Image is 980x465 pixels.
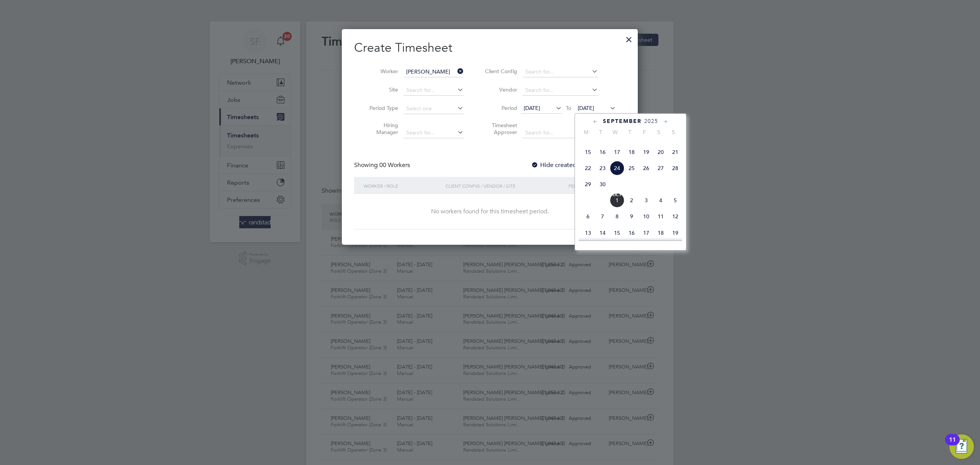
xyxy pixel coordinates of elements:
[653,209,668,224] span: 11
[403,67,464,77] input: Search for...
[949,440,956,450] div: 11
[610,193,624,208] span: 1
[595,177,610,192] span: 30
[523,85,598,96] input: Search for...
[595,145,610,159] span: 16
[483,122,517,136] label: Timesheet Approver
[668,226,683,240] span: 19
[610,161,624,175] span: 24
[578,105,594,111] span: [DATE]
[949,434,974,459] button: Open Resource Center, 11 new notifications
[639,193,653,208] span: 3
[624,145,639,159] span: 18
[652,129,666,136] span: S
[581,145,595,159] span: 15
[579,129,593,136] span: M
[362,208,618,216] div: No workers found for this timesheet period.
[639,226,653,240] span: 17
[624,226,639,240] span: 16
[653,226,668,240] span: 18
[624,161,639,175] span: 25
[653,161,668,175] span: 27
[624,193,639,208] span: 2
[523,128,598,138] input: Search for...
[364,122,398,136] label: Hiring Manager
[531,161,609,169] label: Hide created timesheets
[379,161,410,169] span: 00 Workers
[608,129,622,136] span: W
[581,161,595,175] span: 22
[444,177,567,195] div: Client Config / Vendor / Site
[668,145,683,159] span: 21
[483,105,517,111] label: Period
[403,128,464,138] input: Search for...
[653,145,668,159] span: 20
[483,86,517,93] label: Vendor
[610,209,624,224] span: 8
[354,40,626,56] h2: Create Timesheet
[666,129,681,136] span: S
[644,118,658,124] span: 2025
[567,177,618,195] div: Period
[639,209,653,224] span: 10
[403,103,464,114] input: Select one
[639,145,653,159] span: 19
[581,226,595,240] span: 13
[653,193,668,208] span: 4
[364,105,398,111] label: Period Type
[610,145,624,159] span: 17
[362,177,444,195] div: Worker / Role
[581,177,595,192] span: 29
[403,85,464,96] input: Search for...
[668,209,683,224] span: 12
[595,209,610,224] span: 7
[603,118,642,124] span: September
[524,105,540,111] span: [DATE]
[639,161,653,175] span: 26
[637,129,652,136] span: F
[610,193,624,197] span: Oct
[364,86,398,93] label: Site
[622,129,637,136] span: T
[563,103,573,113] span: To
[595,226,610,240] span: 14
[610,226,624,240] span: 15
[581,209,595,224] span: 6
[593,129,608,136] span: T
[354,161,412,169] div: Showing
[523,67,598,77] input: Search for...
[595,161,610,175] span: 23
[483,68,517,75] label: Client Config
[668,161,683,175] span: 28
[624,209,639,224] span: 9
[364,68,398,75] label: Worker
[668,193,683,208] span: 5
